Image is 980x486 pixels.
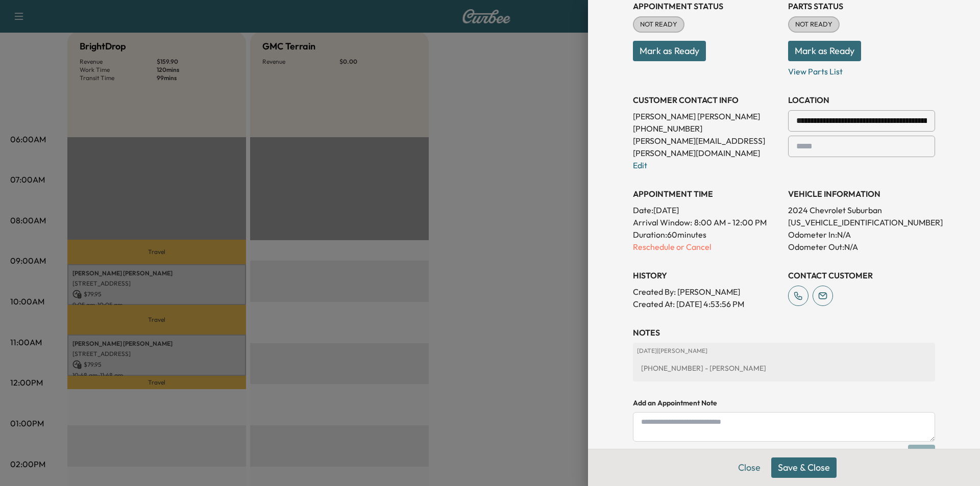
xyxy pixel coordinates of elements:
p: Odometer In: N/A [788,228,935,241]
button: Mark as Ready [633,41,706,61]
p: Date: [DATE] [633,204,780,216]
span: 8:00 AM - 12:00 PM [694,216,767,228]
h4: Add an Appointment Note [633,398,935,408]
button: Close [731,457,767,478]
p: [DATE] | [PERSON_NAME] [637,347,931,355]
h3: CUSTOMER CONTACT INFO [633,94,780,106]
button: Mark as Ready [788,41,861,61]
p: Odometer Out: N/A [788,241,935,253]
p: Created By : [PERSON_NAME] [633,286,780,298]
p: Reschedule or Cancel [633,241,780,253]
p: Created At : [DATE] 4:53:56 PM [633,298,780,310]
p: [PHONE_NUMBER] [633,122,780,135]
span: NOT READY [634,19,683,30]
h3: VEHICLE INFORMATION [788,188,935,200]
p: Duration: 60 minutes [633,228,780,241]
h3: History [633,269,780,282]
p: View Parts List [788,61,935,78]
h3: NOTES [633,326,935,339]
p: [PERSON_NAME] [PERSON_NAME] [633,110,780,122]
p: Arrival Window: [633,216,780,228]
p: [US_VEHICLE_IDENTIFICATION_NUMBER] [788,216,935,228]
h3: APPOINTMENT TIME [633,188,780,200]
p: 2024 Chevrolet Suburban [788,204,935,216]
button: Save & Close [771,457,837,478]
p: [PERSON_NAME][EMAIL_ADDRESS][PERSON_NAME][DOMAIN_NAME] [633,135,780,159]
h3: LOCATION [788,94,935,106]
span: NOT READY [789,19,839,30]
a: Edit [633,160,647,170]
div: [PHONE_NUMBER] - [PERSON_NAME] [637,359,931,377]
h3: CONTACT CUSTOMER [788,269,935,282]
